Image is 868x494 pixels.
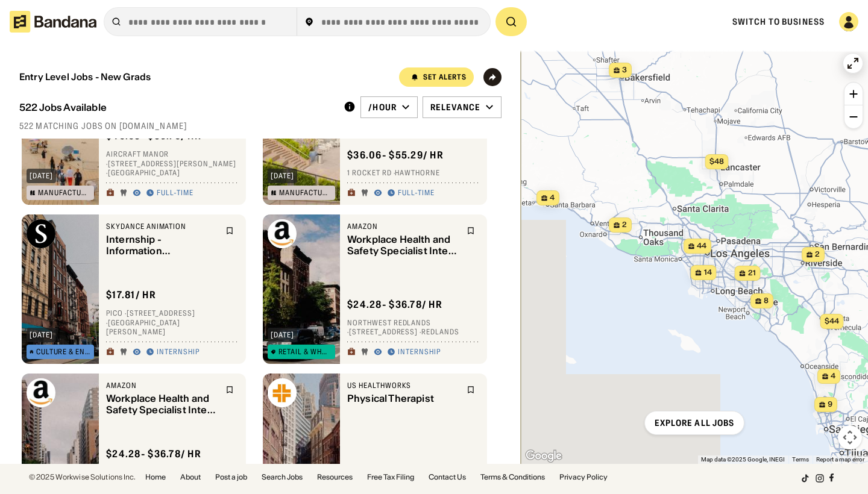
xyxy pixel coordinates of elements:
img: Google [524,448,564,464]
div: Entry Level Jobs - New Grads [19,72,151,83]
a: Home [145,474,166,481]
a: Privacy Policy [559,474,608,481]
span: 44 [697,241,706,251]
button: Map camera controls [838,425,862,449]
div: /hour [368,102,397,113]
span: $48 [709,157,724,166]
span: 2 [622,220,627,230]
img: Bandana logotype [10,11,96,33]
span: 3 [622,65,627,75]
div: Set Alerts [423,73,467,81]
span: $44 [825,316,839,325]
a: Contact Us [429,474,466,481]
span: 14 [704,267,712,278]
div: Relevance [430,102,480,113]
span: 9 [828,399,832,410]
div: Explore all jobs [655,419,735,427]
a: About [180,474,201,481]
span: 4 [831,371,835,381]
span: Map data ©2025 Google, INEGI [701,456,785,463]
span: 8 [764,296,769,306]
span: 21 [748,268,756,278]
a: Terms (opens in new tab) [792,456,809,463]
a: Open this area in Google Maps (opens a new window) [524,448,564,464]
a: Post a job [215,474,247,481]
a: Free Tax Filing [367,474,414,481]
a: Switch to Business [732,16,825,27]
a: Search Jobs [262,474,303,481]
span: 2 [815,249,820,260]
a: Report a map error [816,456,864,463]
div: © 2025 Workwise Solutions Inc. [29,474,136,481]
a: Resources [317,474,353,481]
span: 4 [550,193,555,203]
div: 522 matching jobs on [DOMAIN_NAME] [19,120,502,131]
div: 522 Jobs Available [19,102,107,113]
div: grid [19,139,502,464]
a: Terms & Conditions [480,474,545,481]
